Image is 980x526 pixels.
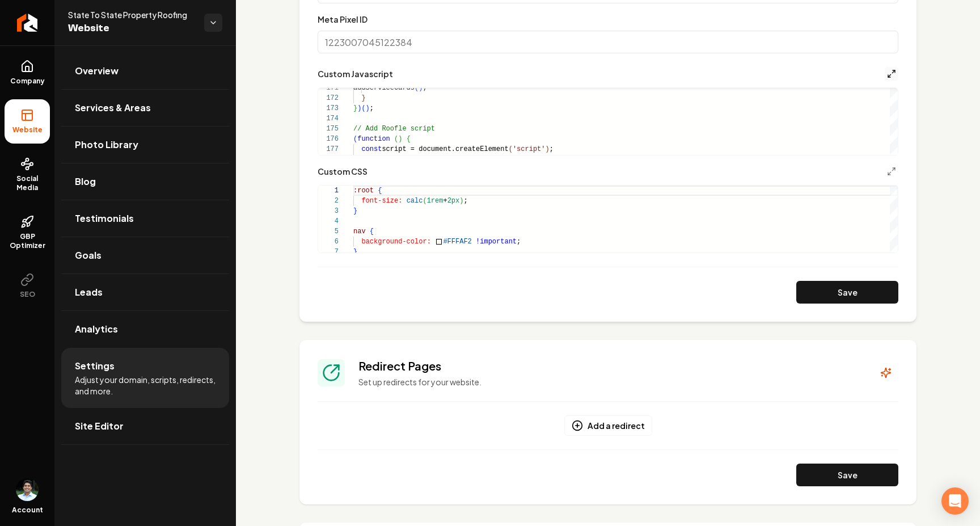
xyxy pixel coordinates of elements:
[366,104,370,112] span: )
[398,135,402,143] span: )
[353,104,357,112] span: }
[423,197,426,205] span: (
[353,125,435,133] span: // Add Roofle script
[545,145,549,153] span: )
[318,167,367,175] label: Custom CSS
[5,174,50,192] span: Social Media
[8,125,47,134] span: Website
[509,145,513,153] span: (
[12,506,43,515] span: Account
[75,322,118,336] span: Analytics
[378,187,382,195] span: {
[357,104,361,112] span: )
[16,478,39,501] img: Arwin Rahmatpanah
[513,145,546,153] span: 'script'
[5,232,50,250] span: GBP Optimizer
[318,124,339,134] div: 175
[318,186,339,196] div: 1
[353,228,366,235] span: nav
[358,376,860,388] p: Set up redirects for your website.
[459,197,463,205] span: )
[75,212,134,225] span: Testimonials
[564,415,652,436] button: Add a redirect
[75,175,96,188] span: Blog
[61,408,229,444] a: Site Editor
[61,163,229,200] a: Blog
[61,127,229,163] a: Photo Library
[15,290,40,299] span: SEO
[353,187,374,195] span: :root
[407,135,411,143] span: {
[353,135,357,143] span: (
[796,464,898,486] button: Save
[476,238,517,246] span: !important
[75,64,119,78] span: Overview
[463,197,467,205] span: ;
[361,104,365,112] span: (
[318,31,898,53] input: 1223007045122384
[318,226,339,237] div: 5
[5,51,50,95] a: Company
[447,197,460,205] span: 2px
[796,281,898,304] button: Save
[370,104,374,112] span: ;
[382,145,508,153] span: script = document.createElement
[16,478,39,501] button: Open user button
[318,206,339,216] div: 3
[361,238,430,246] span: background-color:
[318,144,339,154] div: 177
[427,197,443,205] span: 1rem
[361,145,382,153] span: const
[361,94,365,102] span: }
[6,77,49,86] span: Company
[318,70,393,78] label: Custom Javascript
[361,197,402,205] span: font-size:
[61,237,229,273] a: Goals
[75,285,103,299] span: Leads
[370,228,374,235] span: {
[75,419,124,433] span: Site Editor
[318,216,339,226] div: 4
[75,249,102,262] span: Goals
[61,274,229,310] a: Leads
[941,487,969,515] div: Open Intercom Messenger
[318,93,339,103] div: 172
[318,247,339,257] div: 7
[353,207,357,215] span: }
[318,134,339,144] div: 176
[318,113,339,124] div: 174
[61,311,229,347] a: Analytics
[443,238,471,246] span: #FFFAF2
[61,53,229,89] a: Overview
[550,145,554,153] span: ;
[517,238,521,246] span: ;
[318,237,339,247] div: 6
[358,358,860,374] h3: Redirect Pages
[5,264,50,308] button: SEO
[68,9,195,20] span: State To State Property Roofing
[318,14,367,24] label: Meta Pixel ID
[357,135,390,143] span: function
[353,248,357,256] span: }
[5,148,50,201] a: Social Media
[5,206,50,259] a: GBP Optimizer
[61,90,229,126] a: Services & Areas
[318,196,339,206] div: 2
[61,200,229,237] a: Testimonials
[75,101,151,115] span: Services & Areas
[318,154,339,165] div: 178
[75,374,216,397] span: Adjust your domain, scripts, redirects, and more.
[318,103,339,113] div: 173
[75,359,115,373] span: Settings
[75,138,138,152] span: Photo Library
[407,197,423,205] span: calc
[443,197,447,205] span: +
[394,135,398,143] span: (
[68,20,195,36] span: Website
[17,14,38,32] img: Rebolt Logo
